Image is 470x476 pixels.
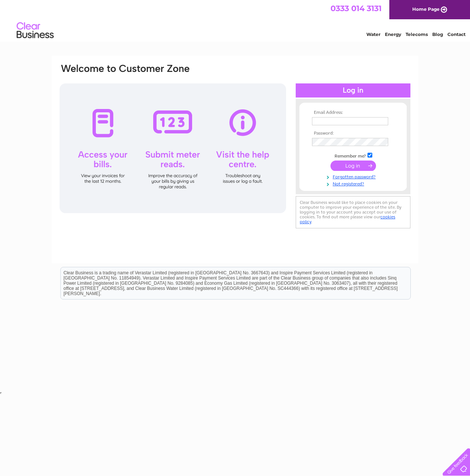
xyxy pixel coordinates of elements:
[312,180,396,187] a: Not registered?
[406,32,428,37] a: Telecoms
[300,214,395,224] a: cookies policy
[310,131,396,136] th: Password:
[432,32,443,37] a: Blog
[330,4,382,13] a: 0333 014 3131
[61,4,410,36] div: Clear Business is a trading name of Verastar Limited (registered in [GEOGRAPHIC_DATA] No. 3667643...
[310,152,396,159] td: Remember me?
[366,32,380,37] a: Water
[447,32,466,37] a: Contact
[310,110,396,115] th: Email Address:
[385,32,401,37] a: Energy
[296,196,410,228] div: Clear Business would like to place cookies on your computer to improve your experience of the sit...
[16,19,54,42] img: logo.png
[330,161,376,171] input: Submit
[312,173,396,180] a: Forgotten password?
